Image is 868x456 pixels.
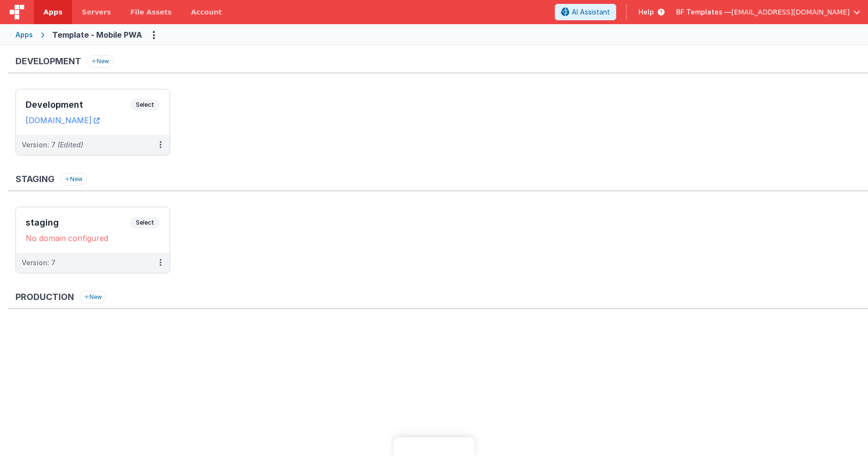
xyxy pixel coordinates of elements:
span: BF Templates — [676,7,731,17]
button: New [87,55,114,68]
h3: staging [26,218,130,228]
div: Version: 7 [22,140,83,150]
button: New [60,173,87,185]
span: Select [130,99,160,111]
h3: Development [15,57,81,66]
span: Help [638,7,654,17]
span: File Assets [130,7,172,17]
a: [DOMAIN_NAME] [26,115,100,125]
div: Version: 7 [22,258,56,268]
h3: Development [26,100,130,110]
button: AI Assistant [555,4,616,20]
button: BF Templates — [EMAIL_ADDRESS][DOMAIN_NAME] [676,7,860,17]
div: Template - Mobile PWA [52,29,142,41]
span: Select [130,217,160,228]
span: Servers [82,7,111,17]
h3: Production [15,292,74,302]
span: AI Assistant [572,7,610,17]
button: Options [146,27,161,43]
div: Apps [15,30,33,40]
span: [EMAIL_ADDRESS][DOMAIN_NAME] [731,7,850,17]
span: (Edited) [58,141,83,149]
span: Apps [43,7,62,17]
button: New [80,291,106,303]
div: No domain configured [26,233,160,243]
h3: Staging [15,174,55,184]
